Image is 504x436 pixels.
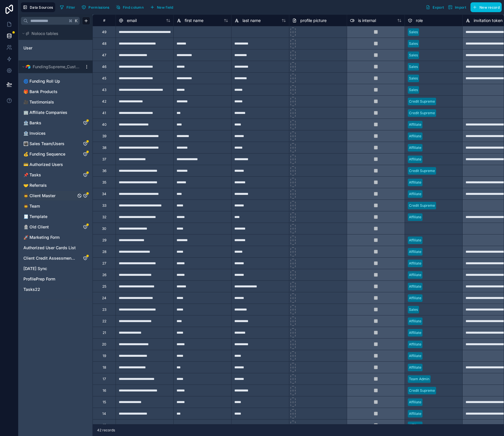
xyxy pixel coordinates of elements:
button: Import [446,2,468,12]
span: User [23,45,32,51]
div: 40 [102,122,107,127]
div: Affiliate [409,180,421,185]
div: 45 [102,76,106,81]
a: 🤝 Referrals [23,182,76,188]
a: Tasks22 [23,287,76,292]
span: 🧔‍♂️ Client Master [23,193,55,199]
span: Export [433,5,444,10]
div: 💰 Funding Sequence [21,149,90,159]
div: 🧾 Template [21,212,90,221]
div: 32 [102,215,106,219]
a: 👨‍👩‍👧‍👦 Sales Team/Users [23,141,76,147]
div: Affiliate [409,423,421,428]
div: 48 [102,41,106,46]
a: 🎁 Bank Products [23,89,76,95]
span: Data Sources [30,5,53,10]
div: 14 [102,411,106,416]
button: Airtable LogoFundingSupreme_CustomerRoster_Evaluation [21,63,82,71]
span: 🤝 Referrals [23,182,47,188]
span: 🏢 Affiliate Companies [23,110,67,115]
span: role [416,18,423,23]
div: 47 [102,53,106,58]
div: 💳 Authorized Users [21,160,90,169]
div: 16 [103,388,106,393]
div: 30 [102,226,106,231]
button: Export [424,2,446,12]
div: Client Credit Assessment_Old [21,254,90,263]
a: 🚀 Marketing Form [23,234,76,240]
div: Affiliate [409,134,421,139]
span: 🧔‍♂️ Team [23,203,40,209]
a: Authorized User Cards List [23,245,76,251]
div: ProfilePrep Form [21,274,90,284]
span: Noloco tables [31,31,58,36]
div: Credit Supreme [409,99,435,104]
button: New field [148,3,175,12]
span: Find column [123,5,144,10]
div: 👨‍👩‍👧‍👦 Sales Team/Users [21,139,90,148]
div: 27 [102,261,106,266]
div: 19 [103,354,106,358]
div: 17 [103,377,106,381]
div: 34 [102,192,106,196]
div: Credit Supreme [409,110,435,116]
a: 🏦 Banks [23,120,76,126]
div: Authorized User Cards List [21,243,90,252]
button: Noloco tables [21,29,87,38]
div: Affiliate [409,319,421,324]
a: 🏦 Invoices [23,130,76,136]
a: 🧾 Template [23,214,76,219]
button: Permissions [79,3,111,12]
div: 🌀 Funding Roll Up [21,77,90,86]
span: is internal [358,18,376,23]
a: 🌀 Funding Roll Up [23,78,76,84]
span: 🎁 Bank Products [23,89,58,95]
span: 💳 Authorized Users [23,162,63,167]
span: New field [157,5,173,10]
div: 🧔‍♂️ Team [21,202,90,211]
div: Sales [409,76,418,81]
span: first name [185,18,203,23]
div: 21 [103,330,106,335]
span: email [127,18,137,23]
div: 43 [102,88,106,92]
div: 🎥 Testimonials [21,97,90,107]
div: Affiliate [409,411,421,416]
a: 🧔‍♂️ Client Master [23,193,76,199]
div: 37 [102,157,106,162]
div: Affiliate [409,353,421,359]
div: 23 [102,307,106,312]
span: FundingSupreme_CustomerRoster_Evaluation [33,64,79,70]
a: ProfilePrep Form [23,276,76,282]
span: ProfilePrep Form [23,276,55,282]
div: 46 [102,64,106,69]
div: Affiliate [409,295,421,301]
div: Affiliate [409,272,421,278]
div: 🏦 Banks [21,118,90,128]
div: 25 [102,284,106,289]
div: Monday Sync [21,264,90,273]
button: Filter [58,3,77,12]
div: 🏦 Invoices [21,129,90,138]
span: 🪦 Old Client [23,224,49,230]
a: 🪦 Old Client [23,224,76,230]
div: Affiliate [409,122,421,127]
div: Affiliate [409,145,421,150]
button: New record [470,2,502,12]
div: 22 [102,319,106,324]
div: 41 [102,111,106,115]
div: Affiliate [409,342,421,347]
div: 🏢 Affiliate Companies [21,108,90,117]
a: User [23,45,70,51]
a: Client Credit Assessment_Old [23,255,76,261]
div: Sales [409,87,418,93]
div: 42 [102,99,106,104]
span: 📌 Tasks [23,172,41,178]
a: 🎥 Testimonials [23,99,76,105]
button: Data Sources [21,2,55,12]
div: # [97,18,111,23]
div: Affiliate [409,365,421,370]
div: Sales [409,307,418,312]
div: 35 [102,180,106,185]
div: 24 [102,296,106,300]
